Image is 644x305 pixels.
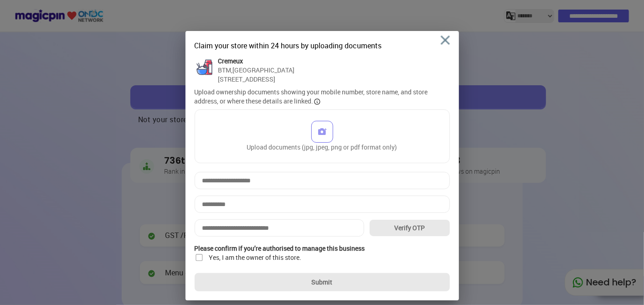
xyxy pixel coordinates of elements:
img: home-delivery-unchecked-checkbox-icon.f10e6f61.svg [195,253,204,262]
button: Verify OTP [370,220,450,236]
div: Upload ownership documents showing your mobile number, store name, and store address, or where th... [195,88,450,106]
div: BTM , [GEOGRAPHIC_DATA] [218,66,295,75]
button: Submit [195,273,450,291]
div: [STREET_ADDRESS] [218,75,295,84]
div: Yes, I am the owner of this store. [209,253,302,262]
img: addImagePurple.157471a2.svg [317,127,327,137]
img: 4Tfm5FcuBdp-fftZ9k5PFQH6tGHzZydxjnTERkVA3M00avNoUdj7QfV_sb3GLrQqZSW6_6f6iyFzqvrDWe8DQyQLj50 [195,57,215,77]
div: Please confirm if you’re authorised to manage this business [195,244,450,253]
img: 8zTxi7IzMsfkYqyYgBgfvSHvmzQA9juT1O3mhMgBDT8p5s20zMZ2JbefE1IEBlkXHwa7wAFxGwdILBLhkAAAAASUVORK5CYII= [441,36,450,45]
div: Upload documents (jpg, jpeg, png or pdf format only) [247,121,397,152]
div: Claim your store within 24 hours by uploading documents [195,40,450,51]
div: Cremeux [218,57,295,66]
img: informationCircleBlack.2195f373.svg [314,98,321,105]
